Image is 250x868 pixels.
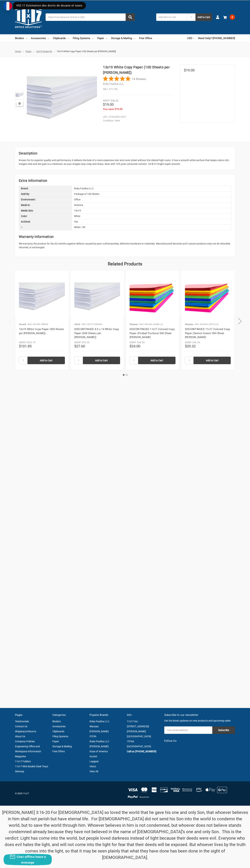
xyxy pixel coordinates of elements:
[31,34,49,42] a: Accessories
[184,68,195,72] span: $19.00
[81,323,102,326] p: SKU: VECTO-095346
[2,809,248,861] p: [PERSON_NAME] 3:16-20 For [DEMOGRAPHIC_DATA] so loved the world that he gave his one and only Son...
[15,740,35,743] a: Company Policies
[15,725,27,728] a: Contact Us
[15,713,49,717] h5: Pages
[103,82,124,85] a: Ruby Paulina LLC.
[4,2,12,10] img: duty and tax information for France
[19,219,72,225] div: Archival:
[185,328,230,339] a: DISCONTINUED 11x17 Colored Copy Paper (Gemini Green) 500 Sheet [PERSON_NAME]
[115,108,122,111] span: $19.00
[15,50,21,53] a: Home
[90,725,99,728] a: Wausau
[72,191,231,197] div: Package of 100 Sheets
[164,739,235,743] h5: Follow Us
[90,770,98,773] a: View All
[74,323,80,326] p: Vecto
[90,755,97,758] a: Accent
[7,316,14,326] button: Previous
[130,281,175,314] img: 11x17 Colored Copy Paper (Fireball Fuchsia) 500 Sheet Ream
[82,341,90,344] span: $39.00
[19,225,72,230] div: •:
[15,4,42,31] img: 11x17.com
[28,357,65,364] input: Add to Cart
[223,13,235,22] a: 0
[127,750,156,753] a: Call us: [PHONE_NUMBER]
[15,720,29,723] a: Testimonials
[221,858,250,868] iframe: Google Customer Reviews
[164,726,212,734] input: Your email address
[130,275,175,321] a: 11x17 Colored Copy Paper (Fireball Fuchsia) 500 Sheet Ream
[103,115,108,119] dt: UPC:
[52,720,61,723] a: Binders
[185,341,192,344] div: MSRP
[72,186,231,191] div: Ruby Paulina LLC.
[195,13,212,21] button: Add to Cart
[185,323,193,326] p: Wausau
[27,323,48,326] p: SKU: ACCEN-189034
[52,735,68,738] a: Filing Systems
[52,740,59,743] a: Paper
[103,119,172,123] dd: New
[15,765,48,768] a: 11x17 Wire Basket Desk Trays
[97,34,107,42] a: Paper
[90,735,96,738] a: ITOYA
[185,344,196,348] span: $20.32
[194,357,231,364] input: Add to Cart
[164,713,235,717] h5: Subscribe to our newsletter
[19,328,64,335] a: 13x19 White Copy Paper (450 Sheets per [PERSON_NAME])
[52,730,64,733] a: Clipboards
[26,50,31,53] a: Paper
[19,208,72,213] div: Media Size:
[187,34,194,42] a: USD
[19,234,231,239] h2: Warranty Information
[74,344,85,348] span: $27.60
[15,261,235,267] h2: Related Products
[123,374,125,376] button: 1 of 2
[156,13,187,21] input: Add SKU to Cart
[195,323,218,326] p: SKU: WAUSA-22513-LQ
[19,323,26,326] p: Accent
[103,87,108,91] dt: SKU:
[103,108,114,111] span: You save
[103,115,172,119] dd: 816628013427
[230,14,235,20] span: 0
[19,151,231,156] h2: Description
[90,740,109,743] a: Ruby Paulina LLC
[72,208,231,213] div: 13x19
[90,745,109,748] a: [PERSON_NAME]
[53,34,69,42] a: Clipboards
[103,76,146,81] button: Rated 4.9 out of 5 stars from 14 reviews. Jump to reviews.
[137,341,145,344] span: $48.00
[13,2,86,9] div: €52.11 Estimation des droits de douane et taxes
[130,323,138,326] p: Wausau
[52,725,66,728] a: Accessories
[111,34,135,42] a: Storage & Mailing
[19,344,32,348] span: $101.85
[103,99,110,103] div: MSRP
[90,760,99,763] a: Lapgear
[198,34,235,42] a: Need Help? [PHONE_NUMBER]
[138,357,175,364] input: Add to Cart
[19,341,26,344] div: MSRP
[72,203,231,208] div: America
[16,91,23,99] img: 13x19 White Copy Paper (100 Sheets per Ream)
[74,328,119,339] a: DISCONTINUED 8.5 x 14 White Copy Paper (500 Sheets per [PERSON_NAME])
[110,99,118,102] span: $38.00
[90,720,110,723] a: Ruby Paulina LLC.
[15,34,27,42] a: Binders
[90,750,108,753] a: Itoya of America
[130,341,136,344] div: MSRP
[52,750,65,753] a: Free Offers
[74,275,120,321] a: 8.5 x 14 White Copy Paper (500 Sheets per Ream)
[132,76,146,81] span: 14 Reviews
[19,203,72,208] div: Made in:
[19,275,65,321] a: 13x19 White Copy Paper (450 Sheets per Ream)
[15,745,41,758] a: Engineering Office and Workspace Information Magazine
[103,64,174,75] h1: 13x19 White Copy Paper (100 Sheets per [PERSON_NAME])
[73,34,93,42] a: Filing Systems
[90,713,123,717] h5: Popular Brands
[72,225,231,230] div: White / 98
[19,197,72,202] div: Environment:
